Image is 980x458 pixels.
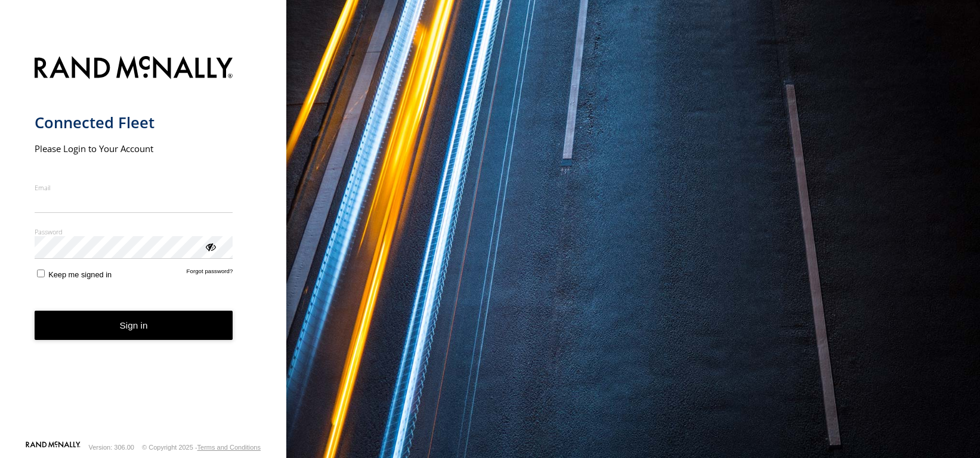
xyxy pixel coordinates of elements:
[35,183,233,192] label: Email
[35,54,233,84] img: Rand McNally
[89,444,134,451] div: Version: 306.00
[26,441,81,453] a: Visit our Website
[35,49,252,440] form: main
[197,444,261,451] a: Terms and Conditions
[48,270,112,279] span: Keep me signed in
[35,227,233,236] label: Password
[35,113,233,132] h1: Connected Fleet
[35,311,233,340] button: Sign in
[35,143,233,154] h2: Please Login to Your Account
[37,270,45,277] input: Keep me signed in
[187,268,233,279] a: Forgot password?
[142,444,261,451] div: © Copyright 2025 -
[204,240,216,252] div: ViewPassword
